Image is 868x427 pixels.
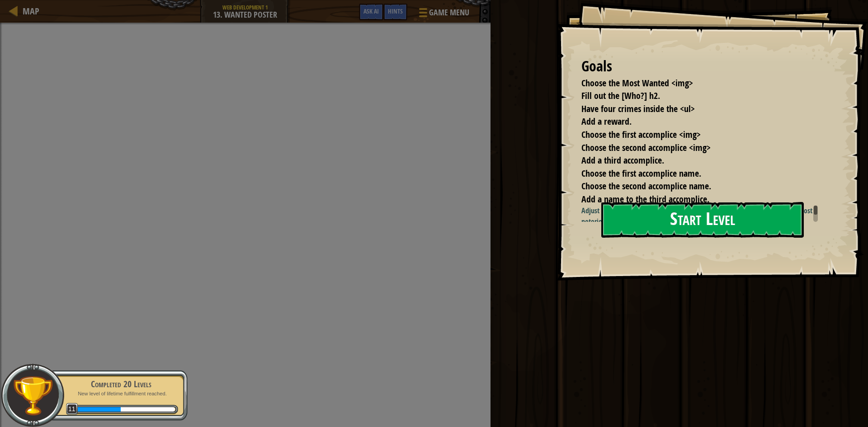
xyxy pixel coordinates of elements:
span: Hints [388,7,403,15]
button: Start Level [601,202,804,238]
span: Game Menu [429,7,469,19]
span: Ask AI [363,7,379,15]
p: Adjust the tags, text, and styles to customize a wanted poster for the most notorious CodeCombat ... [581,206,825,226]
span: Have four crimes inside the <ul> [581,103,695,115]
span: Add a reward. [581,115,632,127]
span: Choose the Most Wanted <img> [581,77,693,89]
p: New level of lifetime fulfillment reached. [64,390,178,397]
span: Choose the second accomplice name. [581,180,711,192]
button: Ask AI [359,4,383,20]
li: Have four crimes inside the <ul> [570,103,816,116]
a: Map [18,5,39,17]
li: Choose the second accomplice <img> [570,141,816,155]
img: trophy.png [12,375,53,416]
span: Fill out the [Who?] h2. [581,89,660,102]
li: Fill out the [Who?] h2. [570,89,816,103]
li: Choose the Most Wanted <img> [570,77,816,90]
span: Choose the first accomplice name. [581,167,701,179]
li: Add a name to the third accomplice. [570,193,816,206]
li: Add a third accomplice. [570,154,816,167]
span: Choose the second accomplice <img> [581,141,711,154]
span: Add a third accomplice. [581,154,664,166]
button: Game Menu [412,4,475,25]
li: Choose the first accomplice name. [570,167,816,180]
span: Map [23,5,39,17]
span: Add a name to the third accomplice. [581,193,709,205]
li: Choose the second accomplice name. [570,180,816,193]
span: Choose the first accomplice <img> [581,128,701,141]
div: Goals [581,56,818,77]
span: 11 [66,403,78,415]
div: Completed 20 Levels [64,378,178,390]
li: Add a reward. [570,115,816,128]
li: Choose the first accomplice <img> [570,128,816,141]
